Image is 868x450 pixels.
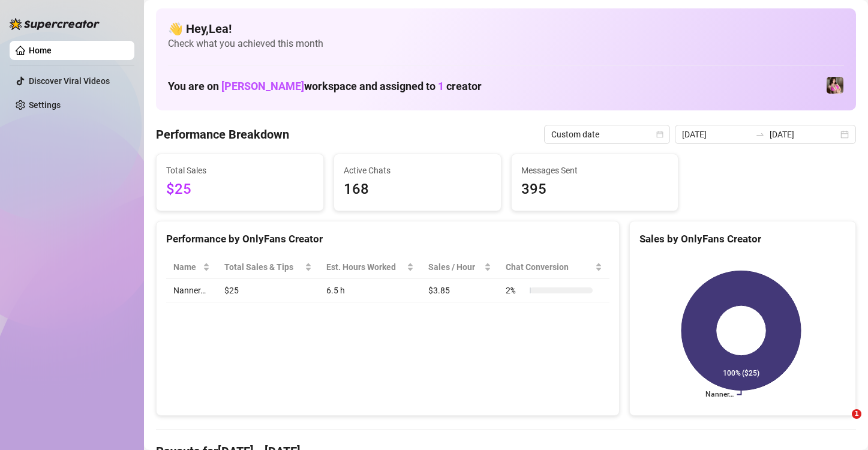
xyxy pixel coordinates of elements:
iframe: Intercom live chat [827,409,856,438]
span: 395 [521,178,669,201]
div: Performance by OnlyFans Creator [166,231,609,247]
span: 2 % [506,284,525,297]
td: Nanner… [166,279,217,302]
text: Nanner… [705,391,733,399]
th: Total Sales & Tips [217,256,319,279]
td: 6.5 h [319,279,421,302]
a: Discover Viral Videos [29,76,110,86]
td: $3.85 [421,279,498,302]
span: [PERSON_NAME] [221,80,304,92]
span: Total Sales [166,164,314,177]
h4: 👋 Hey, Lea ! [168,20,844,37]
th: Chat Conversion [498,256,609,279]
a: Settings [29,100,61,110]
span: calendar [656,131,663,138]
span: 1 [438,80,444,92]
span: Chat Conversion [506,260,593,274]
span: swap-right [755,130,765,139]
th: Name [166,256,217,279]
div: Sales by OnlyFans Creator [639,231,846,247]
span: 1 [852,409,861,419]
span: Active Chats [344,164,491,177]
h1: You are on workspace and assigned to creator [168,80,482,93]
div: Est. Hours Worked [326,260,404,274]
span: Messages Sent [521,164,669,177]
span: 168 [344,178,491,201]
input: Start date [682,128,750,141]
span: Custom date [551,125,663,143]
span: Check what you achieved this month [168,37,844,50]
input: End date [770,128,838,141]
span: to [755,130,765,139]
span: $25 [166,178,314,201]
span: Total Sales & Tips [224,260,302,274]
img: logo-BBDzfeDw.svg [10,18,100,30]
a: Home [29,46,52,55]
span: Sales / Hour [428,260,482,274]
h4: Performance Breakdown [156,126,289,143]
img: Nanner [827,77,843,94]
td: $25 [217,279,319,302]
span: Name [173,260,200,274]
th: Sales / Hour [421,256,498,279]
